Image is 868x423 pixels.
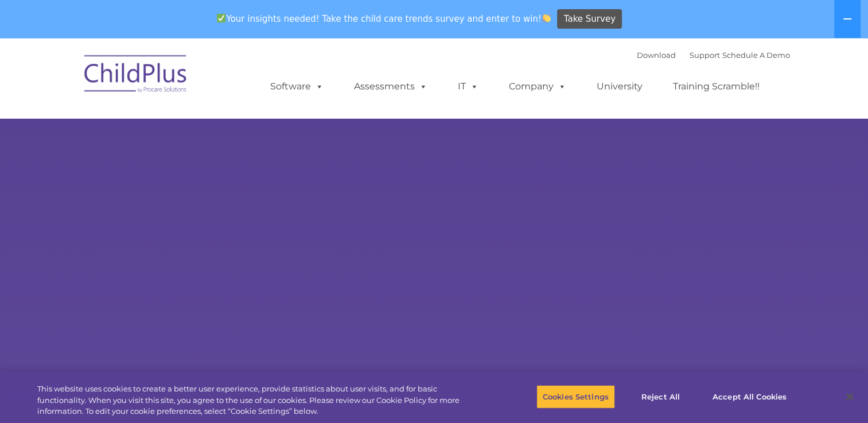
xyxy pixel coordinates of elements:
img: ✅ [217,14,225,22]
span: Your insights needed! Take the child care trends survey and enter to win! [212,7,556,30]
div: This website uses cookies to create a better user experience, provide statistics about user visit... [37,383,477,417]
img: ChildPlus by Procare Solutions [79,47,193,104]
a: Support [690,50,720,60]
button: Reject All [625,385,696,409]
a: Download [637,50,676,60]
a: Take Survey [557,9,622,29]
span: Last name [159,76,194,84]
a: IT [446,75,490,98]
button: Close [837,384,862,409]
span: Phone number [159,123,208,131]
a: Schedule A Demo [722,50,790,60]
img: 👏 [542,14,551,22]
span: Take Survey [564,9,616,29]
a: Company [497,75,578,98]
a: University [585,75,654,98]
a: Training Scramble!! [661,75,771,98]
button: Cookies Settings [536,385,615,409]
font: | [637,50,790,60]
a: Assessments [342,75,439,98]
a: Software [259,75,335,98]
button: Accept All Cookies [706,385,793,409]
